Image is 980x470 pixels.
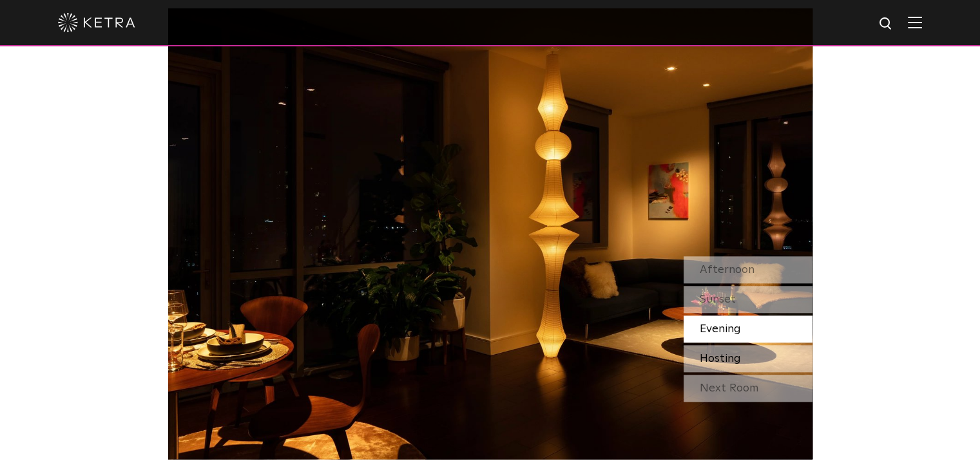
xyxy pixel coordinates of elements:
span: Sunset [700,294,736,305]
span: Afternoon [700,264,754,276]
span: Hosting [700,353,741,364]
img: Hamburger%20Nav.svg [908,16,922,28]
span: Evening [700,323,741,335]
img: SS_HBD_LivingRoom_Desktop_03 [168,8,812,459]
img: ketra-logo-2019-white [58,13,135,32]
div: Next Room [684,375,812,402]
img: search icon [878,16,894,32]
